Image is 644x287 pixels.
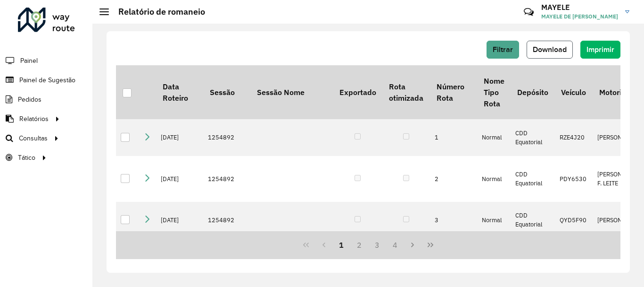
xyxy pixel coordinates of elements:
[20,56,38,66] span: Painel
[493,45,513,53] span: Filtrar
[555,156,593,202] td: PDY6530
[156,65,203,119] th: Data Roteiro
[156,156,203,202] td: [DATE]
[386,236,404,254] button: 4
[430,65,477,119] th: Número Rota
[555,119,593,156] td: RZE4J20
[519,2,539,22] a: Contato Rápido
[156,119,203,156] td: [DATE]
[511,156,554,202] td: CDD Equatorial
[527,41,573,59] button: Download
[368,236,386,254] button: 3
[18,95,41,104] span: Pedidos
[511,202,554,239] td: CDD Equatorial
[511,65,554,119] th: Depósito
[477,65,511,119] th: Nome Tipo Rota
[555,202,593,239] td: QYD5F90
[19,75,75,85] span: Painel de Sugestão
[350,236,368,254] button: 2
[477,202,511,239] td: Normal
[477,156,511,202] td: Normal
[203,119,250,156] td: 1254892
[555,65,593,119] th: Veículo
[333,236,351,254] button: 1
[541,12,618,21] span: MAYELE DE [PERSON_NAME]
[421,236,439,254] button: Last Page
[430,202,477,239] td: 3
[333,65,382,119] th: Exportado
[19,114,49,124] span: Relatórios
[430,119,477,156] td: 1
[18,153,35,163] span: Tático
[404,236,421,254] button: Next Page
[19,133,48,143] span: Consultas
[541,3,618,12] h3: MAYELE
[203,202,250,239] td: 1254892
[533,45,567,53] span: Download
[109,7,205,17] h2: Relatório de romaneio
[203,156,250,202] td: 1254892
[382,65,429,119] th: Rota otimizada
[511,119,554,156] td: CDD Equatorial
[586,45,614,53] span: Imprimir
[250,65,333,119] th: Sessão Nome
[580,41,620,59] button: Imprimir
[487,41,519,59] button: Filtrar
[477,119,511,156] td: Normal
[156,202,203,239] td: [DATE]
[203,65,250,119] th: Sessão
[430,156,477,202] td: 2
